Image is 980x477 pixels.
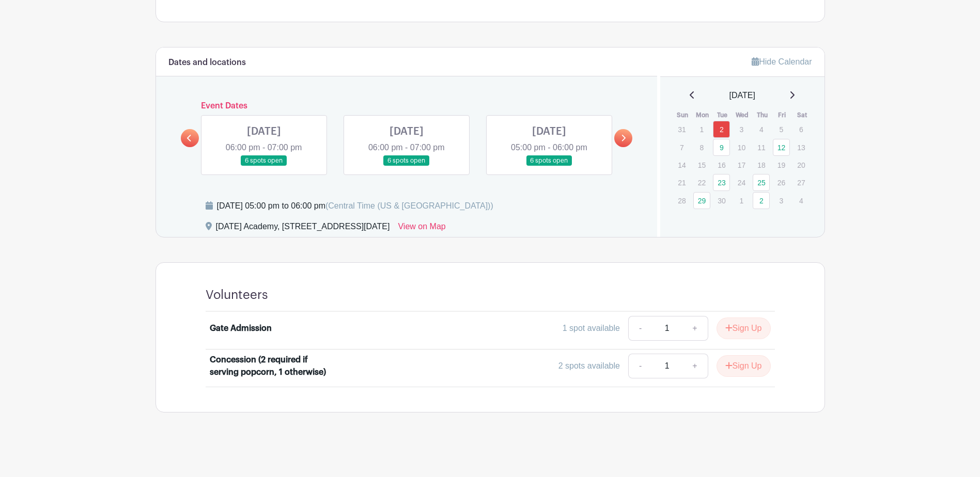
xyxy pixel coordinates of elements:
a: - [628,316,652,341]
div: 1 spot available [563,322,620,335]
p: 30 [713,193,730,209]
a: View on Map [398,220,445,237]
p: 8 [693,139,710,155]
div: Concession (2 required if serving popcorn, 1 otherwise) [210,354,338,378]
h6: Event Dates [199,101,615,111]
a: 29 [693,192,710,209]
h4: Volunteers [206,288,268,303]
a: 2 [753,192,770,209]
span: [DATE] [729,89,755,102]
p: 31 [673,121,690,137]
p: 4 [753,121,770,137]
p: 10 [733,139,750,155]
p: 1 [733,193,750,209]
div: 2 spots available [558,360,620,372]
p: 18 [753,157,770,173]
p: 15 [693,157,710,173]
p: 27 [792,174,810,190]
th: Wed [733,110,753,120]
p: 20 [792,157,810,173]
p: 22 [693,174,710,190]
p: 21 [673,174,690,190]
th: Sun [673,110,693,120]
p: 7 [673,139,690,155]
button: Sign Up [717,317,771,339]
h6: Dates and locations [168,58,246,68]
a: 12 [773,139,790,156]
p: 17 [733,157,750,173]
th: Fri [772,110,792,120]
th: Thu [752,110,772,120]
a: + [682,354,708,378]
a: 25 [753,174,770,191]
p: 6 [792,121,810,137]
p: 13 [792,139,810,155]
button: Sign Up [717,355,771,377]
th: Sat [792,110,812,120]
p: 11 [753,139,770,155]
th: Mon [693,110,713,120]
span: (Central Time (US & [GEOGRAPHIC_DATA])) [325,201,493,210]
div: [DATE] Academy, [STREET_ADDRESS][DATE] [216,220,390,237]
p: 19 [773,157,790,173]
p: 16 [713,157,730,173]
p: 4 [792,193,810,209]
p: 28 [673,193,690,209]
a: 9 [713,139,730,156]
p: 3 [733,121,750,137]
p: 1 [693,121,710,137]
a: - [628,354,652,378]
div: [DATE] 05:00 pm to 06:00 pm [217,200,493,212]
p: 3 [773,193,790,209]
p: 26 [773,174,790,190]
div: Gate Admission [210,322,272,335]
a: 2 [713,121,730,138]
a: Hide Calendar [752,57,812,66]
a: + [682,316,708,341]
p: 14 [673,157,690,173]
p: 24 [733,174,750,190]
th: Tue [712,110,733,120]
p: 5 [773,121,790,137]
a: 23 [713,174,730,191]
